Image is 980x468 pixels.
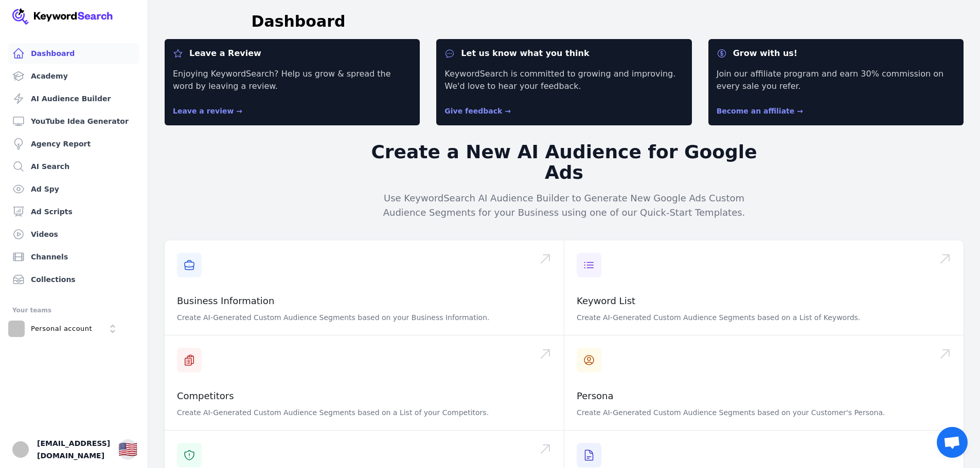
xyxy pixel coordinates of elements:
[577,295,635,306] a: Keyword List
[12,441,29,458] img: JoTo PR
[177,295,274,306] a: Business Information
[444,107,511,115] a: Give feedback
[717,47,955,60] dt: Grow with us!
[8,269,139,290] a: Collections
[797,107,803,115] span: →
[31,325,92,333] span: Personal account
[367,142,762,183] h2: Create a New AI Audience for Google Ads
[8,321,121,337] button: Open organization switcher
[444,68,683,92] p: KeywordSearch is committed to growing and improving. We'd love to hear your feedback.
[577,390,614,401] a: Persona
[8,224,139,245] a: Videos
[118,439,137,460] button: 🇺🇸
[8,156,139,177] a: AI Search
[367,191,762,220] p: Use KeywordSearch AI Audience Builder to Generate New Google Ads Custom Audience Segments for you...
[173,47,412,60] dt: Leave a Review
[8,66,139,86] a: Academy
[8,111,139,132] a: YouTube Idea Generator
[8,43,139,64] a: Dashboard
[717,68,955,92] p: Join our affiliate program and earn 30% commission on every sale you refer.
[937,427,968,458] div: Open chat
[8,134,139,154] a: Agency Report
[118,440,137,459] div: 🇺🇸
[12,441,29,458] button: Open user button
[8,247,139,267] a: Channels
[12,304,135,316] div: Your teams
[8,179,139,199] a: Ad Spy
[444,47,683,60] dt: Let us know what you think
[8,201,139,222] a: Ad Scripts
[236,107,242,115] span: →
[177,390,234,401] a: Competitors
[717,107,803,115] a: Become an affiliate
[37,437,110,462] span: [EMAIL_ADDRESS][DOMAIN_NAME]
[252,12,346,31] h1: Dashboard
[8,321,25,337] img: JoTo PR
[505,107,511,115] span: →
[173,68,412,92] p: Enjoying KeywordSearch? Help us grow & spread the word by leaving a review.
[8,88,139,109] a: AI Audience Builder
[173,107,242,115] a: Leave a review
[12,8,113,25] img: Your Company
